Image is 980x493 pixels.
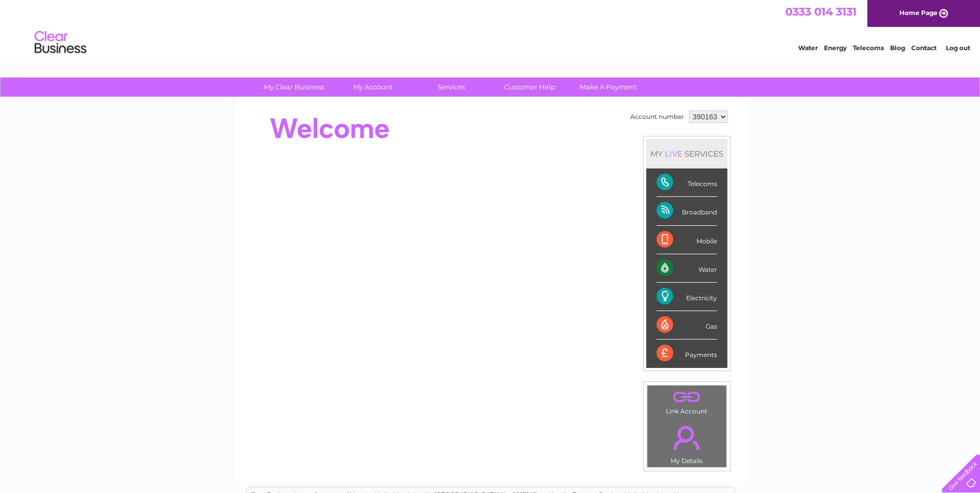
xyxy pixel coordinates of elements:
div: Gas [657,311,717,340]
td: Link Account [647,385,727,418]
a: Telecoms [853,44,884,52]
a: Customer Help [487,78,572,97]
img: logo.png [34,27,87,58]
td: Account number [628,108,687,126]
a: Energy [824,44,847,52]
a: . [650,420,724,456]
div: Clear Business is a trading name of Verastar Limited (registered in [GEOGRAPHIC_DATA] No. 3667643... [246,6,735,50]
div: LIVE [663,149,685,159]
a: Services [409,78,494,97]
div: Telecoms [657,168,717,197]
div: Broadband [657,197,717,225]
a: My Account [330,78,415,97]
div: Payments [657,340,717,367]
a: Blog [890,44,905,52]
a: Make A Payment [566,78,651,97]
a: My Clear Business [252,78,337,97]
a: Water [798,44,818,52]
div: Water [657,254,717,283]
a: 0333 014 3131 [785,5,857,18]
div: Electricity [657,283,717,311]
td: My Details [647,417,727,468]
div: MY SERVICES [646,139,727,168]
a: . [650,388,724,406]
div: Mobile [657,226,717,254]
a: Contact [911,44,937,52]
a: Log out [946,44,970,52]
